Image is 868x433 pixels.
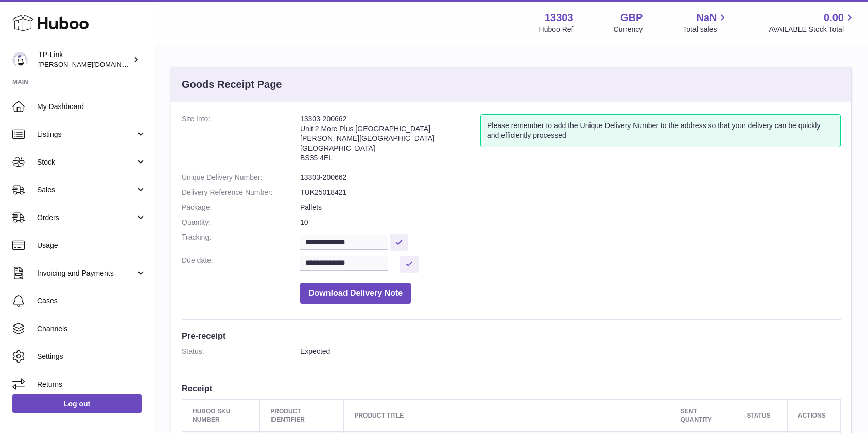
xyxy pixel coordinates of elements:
dd: Pallets [300,203,841,212]
address: 13303-200662 Unit 2 More Plus [GEOGRAPHIC_DATA] [PERSON_NAME][GEOGRAPHIC_DATA] [GEOGRAPHIC_DATA] ... [300,114,480,168]
th: Status [736,399,787,431]
span: Orders [37,213,135,223]
a: 0.00 AVAILABLE Stock Total [769,11,856,34]
dt: Quantity: [182,218,300,227]
strong: 13303 [545,11,574,25]
h3: Goods Receipt Page [182,78,282,92]
span: Settings [37,352,146,362]
th: Sent Quantity [670,399,736,431]
span: Returns [37,380,146,389]
span: Sales [37,185,135,195]
span: Invoicing and Payments [37,268,135,278]
a: NaN Total sales [683,11,728,34]
th: Product Identifier [260,399,344,431]
dt: Due date: [182,256,300,273]
dt: Site Info: [182,114,300,168]
dd: Expected [300,347,841,356]
span: [PERSON_NAME][DOMAIN_NAME][EMAIL_ADDRESS][DOMAIN_NAME] [38,60,260,68]
div: Huboo Ref [539,25,574,34]
span: 0.00 [824,11,844,25]
dd: TUK25018421 [300,188,841,197]
dt: Delivery Reference Number: [182,188,300,197]
dt: Package: [182,203,300,212]
th: Product title [344,399,670,431]
th: Actions [787,399,840,431]
span: My Dashboard [37,102,146,112]
a: Log out [12,394,142,413]
span: Stock [37,157,135,167]
h3: Receipt [182,383,841,394]
dd: 13303-200662 [300,173,841,183]
span: Cases [37,296,146,306]
span: AVAILABLE Stock Total [769,25,856,34]
span: Channels [37,324,146,334]
dt: Status: [182,347,300,356]
dd: 10 [300,218,841,227]
th: Huboo SKU Number [182,399,260,431]
div: TP-Link [38,50,131,69]
dt: Tracking: [182,232,300,250]
dt: Unique Delivery Number: [182,173,300,183]
span: Total sales [683,25,728,34]
strong: GBP [620,11,643,25]
div: Currency [614,25,643,34]
span: Listings [37,130,135,139]
span: Usage [37,241,146,250]
h3: Pre-receipt [182,330,841,341]
div: Please remember to add the Unique Delivery Number to the address so that your delivery can be qui... [480,114,841,147]
button: Download Delivery Note [300,283,411,304]
img: susie.li@tp-link.com [12,52,28,67]
span: NaN [696,11,717,25]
